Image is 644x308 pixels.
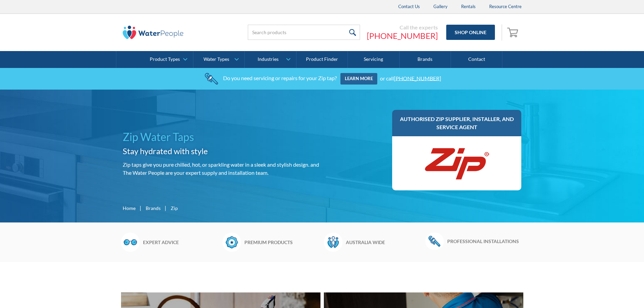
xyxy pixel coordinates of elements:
[380,75,441,81] div: or call
[400,51,451,68] a: Brands
[121,233,140,252] img: Glasses
[222,233,241,252] img: Badge
[123,205,136,212] a: Home
[423,143,491,184] img: Zip
[150,56,180,62] div: Product Types
[123,161,319,177] p: Zip taps give you pure chilled, hot, or sparkling water in a sleek and stylish design. and The Wa...
[348,51,399,68] a: Servicing
[399,115,515,131] h3: Authorised Zip supplier, installer, and service agent
[447,238,523,245] h6: Professional installations
[139,204,142,212] div: |
[296,51,348,68] a: Product Finder
[367,24,438,31] div: Call the experts
[324,233,342,252] img: Waterpeople Symbol
[164,204,167,212] div: |
[123,129,319,145] h1: Zip Water Taps
[446,25,495,40] a: Shop Online
[258,56,279,62] div: Industries
[346,239,422,246] h6: Australia wide
[143,239,219,246] h6: Expert advice
[171,205,178,212] div: Zip
[245,51,296,68] a: Industries
[204,56,229,62] div: Water Types
[223,75,337,81] div: Do you need servicing or repairs for your Zip tap?
[425,233,444,250] img: Wrench
[507,27,520,38] img: shopping cart
[505,24,522,41] a: Open empty cart
[367,31,438,41] a: [PHONE_NUMBER]
[123,26,184,39] img: The Water People
[142,51,193,68] a: Product Types
[394,75,441,81] a: [PHONE_NUMBER]
[244,239,320,246] h6: Premium products
[146,205,161,212] a: Brands
[248,25,360,40] input: Search products
[123,145,319,157] h2: Stay hydrated with style
[451,51,502,68] a: Contact
[340,73,377,85] a: Learn more
[193,51,244,68] a: Water Types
